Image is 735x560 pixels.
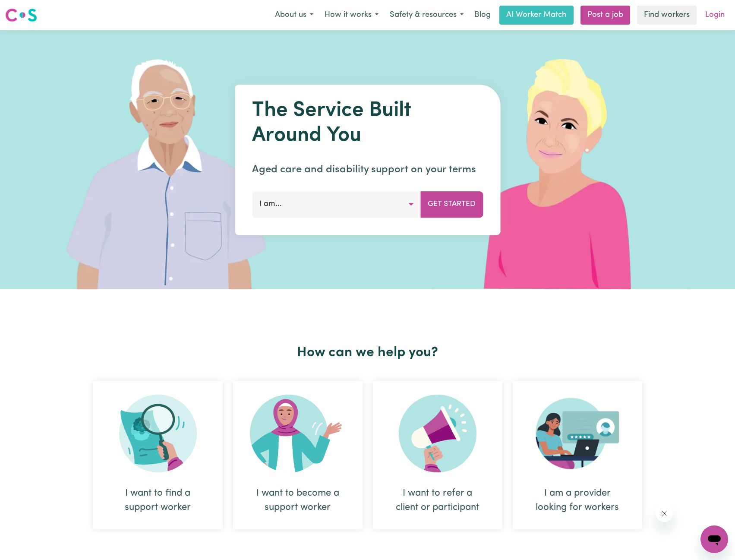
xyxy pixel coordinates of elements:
p: Aged care and disability support on your terms [252,162,483,177]
div: I want to become a support worker [254,486,342,515]
button: Safety & resources [384,6,469,24]
button: How it works [319,6,384,24]
iframe: Button to launch messaging window [700,525,728,553]
span: Need any help? [5,6,52,13]
div: I want to become a support worker [233,381,363,529]
img: Become Worker [250,395,346,472]
img: Search [119,395,197,472]
div: I am a provider looking for workers [533,486,621,515]
img: Refer [399,395,476,472]
img: Careseekers logo [5,7,37,23]
a: Blog [469,6,496,25]
div: I want to refer a client or participant [394,486,482,515]
a: Find workers [637,6,697,25]
a: AI Worker Match [499,6,574,25]
h2: How can we help you? [88,345,647,361]
iframe: Close message [656,505,673,522]
a: Login [700,6,730,25]
div: I want to refer a client or participant [373,381,502,529]
button: About us [269,6,319,24]
div: I am a provider looking for workers [513,381,642,529]
div: I want to find a support worker [93,381,223,529]
div: I want to find a support worker [114,486,202,515]
button: I am... [252,191,421,217]
h1: The Service Built Around You [252,98,483,148]
button: Get Started [420,191,483,217]
img: Provider [536,395,619,472]
a: Careseekers logo [5,5,37,25]
a: Post a job [580,6,630,25]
